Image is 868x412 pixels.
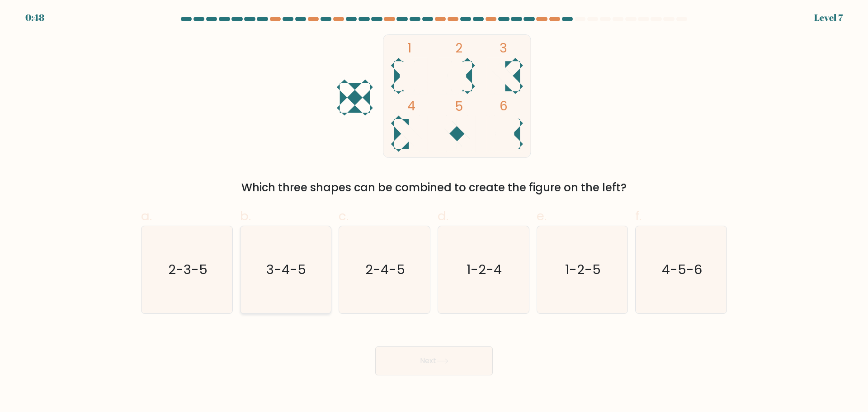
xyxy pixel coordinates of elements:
span: c. [339,207,349,225]
tspan: 1 [407,39,411,57]
tspan: 2 [455,39,462,57]
button: Next [375,346,493,375]
div: 0:48 [25,11,44,24]
text: 4-5-6 [662,260,702,279]
tspan: 3 [500,39,507,57]
text: 2-4-5 [366,260,406,279]
span: d. [438,207,448,225]
span: b. [240,207,251,225]
text: 1-2-5 [565,260,601,279]
tspan: 4 [407,97,415,115]
text: 2-3-5 [168,260,208,279]
span: e. [537,207,547,225]
div: Level 7 [814,11,843,24]
text: 3-4-5 [267,260,307,279]
span: f. [635,207,642,225]
tspan: 6 [500,97,508,115]
span: a. [141,207,152,225]
text: 1-2-4 [467,260,502,279]
tspan: 5 [455,98,463,115]
div: Which three shapes can be combined to create the figure on the left? [146,180,722,196]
